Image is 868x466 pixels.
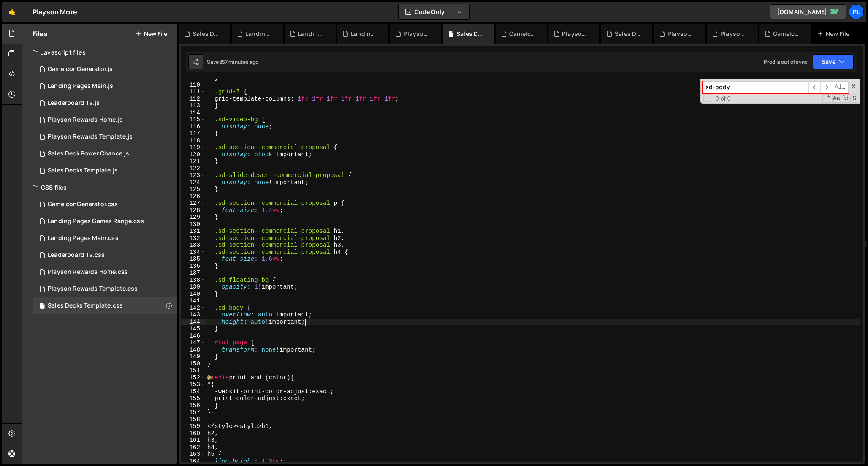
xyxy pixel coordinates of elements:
div: 142 [181,305,206,312]
div: 163 [181,451,206,458]
h2: Files [33,29,48,38]
div: 157 [181,409,206,416]
div: Playson Rewards Home.js [720,30,748,38]
div: 137 [181,270,206,277]
div: Sales Deck Power Chance.js [48,150,129,158]
div: Landing Pages Games Range.css [245,30,273,38]
div: GameIconGenerator.js [48,65,113,73]
div: Playson Rewards Template.css [48,285,138,293]
div: 15074/39400.css [33,230,177,247]
a: pl [849,4,864,19]
div: 15074/39404.js [33,95,177,112]
span: Alt-Enter [832,81,849,93]
div: Javascript files [22,44,177,61]
div: Playson Rewards Home.css [48,268,128,276]
div: Playson Rewards Home.js [48,116,123,124]
div: 15074/39403.js [33,112,177,128]
div: 118 [181,137,206,144]
div: Playson Rewards Template.js [667,30,695,38]
div: 162 [181,444,206,451]
div: 122 [181,165,206,172]
div: 128 [181,207,206,214]
div: GameIconGenerator.css [48,201,118,208]
div: 160 [181,430,206,437]
div: Sales Deck Power Chance.js [615,30,642,38]
div: Sales Decks Template.js [193,30,220,38]
div: 156 [181,402,206,409]
div: 147 [181,339,206,346]
div: 126 [181,193,206,200]
div: 149 [181,353,206,360]
div: GameIconGenerator.js [773,30,800,38]
div: Sales Decks Template.css [48,302,123,310]
div: 148 [181,346,206,354]
div: Leaderboard TV.css [48,251,105,259]
div: 161 [181,437,206,444]
div: 150 [181,360,206,368]
div: 121 [181,158,206,165]
div: 154 [181,388,206,395]
span: Toggle Replace mode [703,94,712,102]
div: 159 [181,423,206,430]
div: 15074/39396.css [33,281,177,297]
div: Sales Decks Template.css [456,30,484,38]
div: Landing Pages Main.js [351,30,378,38]
span: CaseSensitive Search [832,94,841,103]
div: 133 [181,242,206,249]
div: Playson More [33,7,77,17]
div: 123 [181,172,206,179]
div: 15074/39399.js [33,162,177,179]
div: 15074/41113.css [33,196,177,213]
div: 15074/40743.js [33,145,177,162]
div: Landing Pages Main.js [48,82,113,90]
div: 125 [181,186,206,193]
div: 158 [181,416,206,423]
button: Code Only [399,4,469,19]
div: 15074/39402.css [33,264,177,281]
div: 115 [181,116,206,123]
div: 110 [181,82,206,89]
div: 124 [181,179,206,186]
div: Playson Rewards Template.css [562,30,589,38]
button: Save [813,54,854,69]
div: Landing Pages Main.css [298,30,325,38]
div: Playson Rewards Home.css [404,30,431,38]
div: 139 [181,283,206,291]
div: 15074/40030.js [33,61,177,78]
div: CSS files [22,179,177,196]
span: ​ [808,81,820,93]
div: 57 minutes ago [222,58,258,65]
div: GameIconGenerator.css [509,30,537,38]
div: 138 [181,277,206,284]
div: 135 [181,256,206,263]
div: Playson Rewards Template.js [48,133,133,141]
div: Landing Pages Games Range.css [48,218,144,225]
div: 143 [181,311,206,319]
div: 164 [181,458,206,465]
div: 155 [181,395,206,402]
input: Search for [703,81,808,93]
div: 113 [181,102,206,109]
div: 144 [181,319,206,326]
button: New File [136,30,167,37]
div: 134 [181,249,206,256]
div: New File [817,30,853,38]
span: 0 of 0 [712,95,734,102]
div: 15074/39397.js [33,128,177,145]
div: 111 [181,88,206,95]
div: 15074/39401.css [33,213,177,230]
a: 🤙 [2,2,22,22]
div: 15074/39398.css [33,297,177,314]
div: 127 [181,200,206,207]
div: 114 [181,109,206,117]
div: 120 [181,151,206,158]
div: 130 [181,221,206,228]
div: 151 [181,367,206,374]
div: Leaderboard TV.js [48,99,100,107]
div: 136 [181,263,206,270]
div: 119 [181,144,206,151]
div: 116 [181,123,206,131]
div: Prod is out of sync [764,58,808,65]
div: 141 [181,297,206,305]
